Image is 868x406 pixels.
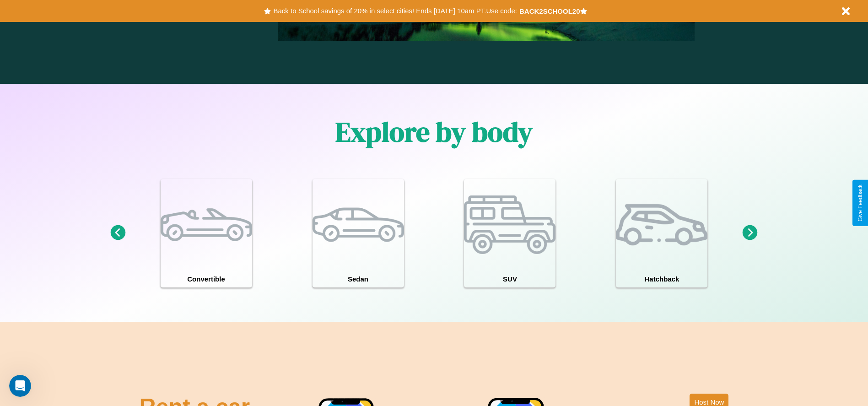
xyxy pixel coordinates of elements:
b: BACK2SCHOOL20 [519,7,580,15]
h4: Convertible [161,271,252,287]
button: Back to School savings of 20% in select cities! Ends [DATE] 10am PT.Use code: [271,5,519,17]
h1: Explore by body [335,113,533,151]
iframe: Intercom live chat [9,375,31,397]
div: Give Feedback [857,184,863,222]
h4: Hatchback [616,271,707,287]
h4: Sedan [313,271,404,287]
h4: SUV [464,271,555,287]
